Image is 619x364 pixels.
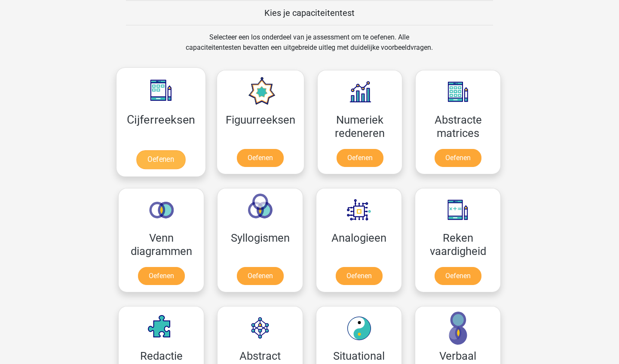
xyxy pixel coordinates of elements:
[237,149,284,167] a: Oefenen
[435,267,481,285] a: Oefenen
[178,32,441,63] div: Selecteer een los onderdeel van je assessment om te oefenen. Alle capaciteitentesten bevatten een...
[336,267,383,285] a: Oefenen
[337,149,383,167] a: Oefenen
[237,267,284,285] a: Oefenen
[138,267,185,285] a: Oefenen
[136,150,185,169] a: Oefenen
[435,149,481,167] a: Oefenen
[126,8,493,18] h5: Kies je capaciteitentest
